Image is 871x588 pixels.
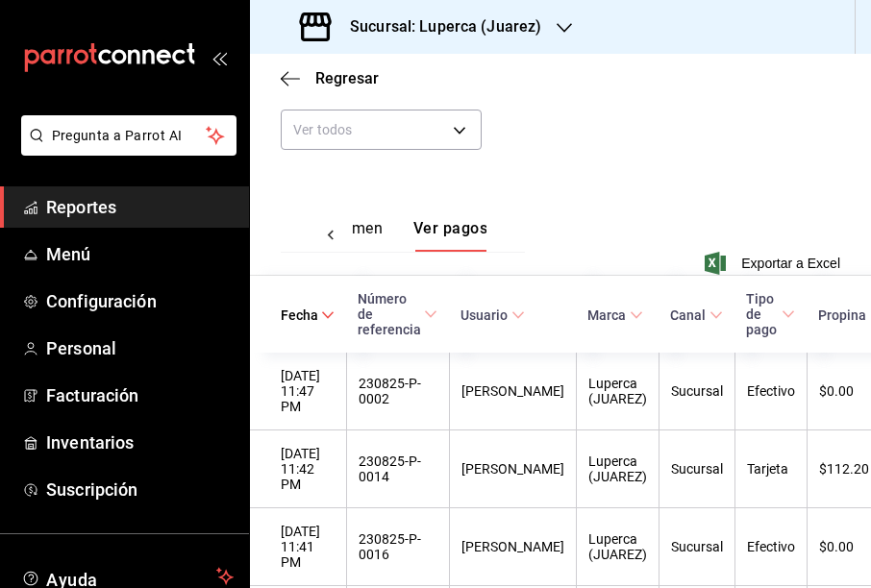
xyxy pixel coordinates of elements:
[46,241,234,267] span: Menú
[461,383,564,399] div: [PERSON_NAME]
[13,139,236,159] a: Pregunta a Parrot AI
[359,376,437,406] div: 230825-P-0002
[588,453,647,484] div: Luperca (JUAREZ)
[281,524,335,570] div: [DATE] 11:41 PM
[587,307,642,323] span: Marca
[212,50,227,65] button: open_drawer_menu
[359,531,437,562] div: 230825-P-0016
[747,461,795,477] div: Tarjeta
[46,335,234,361] span: Personal
[281,446,335,492] div: [DATE] 11:42 PM
[709,252,840,275] button: Exportar a Excel
[588,531,647,562] div: Luperca (JUAREZ)
[46,429,234,455] span: Inventarios
[281,69,379,87] button: Regresar
[358,291,437,337] span: Número de referencia
[747,383,795,399] div: Efectivo
[359,453,437,484] div: 230825-P-0014
[460,307,524,323] span: Usuario
[588,376,647,406] div: Luperca (JUAREZ)
[281,307,335,323] span: Fecha
[52,126,207,146] span: Pregunta a Parrot AI
[293,219,430,252] div: navigation tabs
[671,539,723,554] div: Sucursal
[746,291,795,337] span: Tipo de pago
[21,115,236,156] button: Pregunta a Parrot AI
[671,461,723,477] div: Sucursal
[747,539,795,554] div: Efectivo
[46,382,234,408] span: Facturación
[315,69,379,87] span: Regresar
[46,288,234,314] span: Configuración
[281,368,335,414] div: [DATE] 11:47 PM
[671,383,723,399] div: Sucursal
[413,219,487,252] button: Ver pagos
[670,307,722,323] span: Canal
[461,539,564,554] div: [PERSON_NAME]
[46,194,234,220] span: Reportes
[46,477,234,502] span: Suscripción
[46,565,209,588] span: Ayuda
[461,461,564,477] div: [PERSON_NAME]
[281,110,482,150] div: Ver todos
[335,15,541,38] h3: Sucursal: Luperca (Juarez)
